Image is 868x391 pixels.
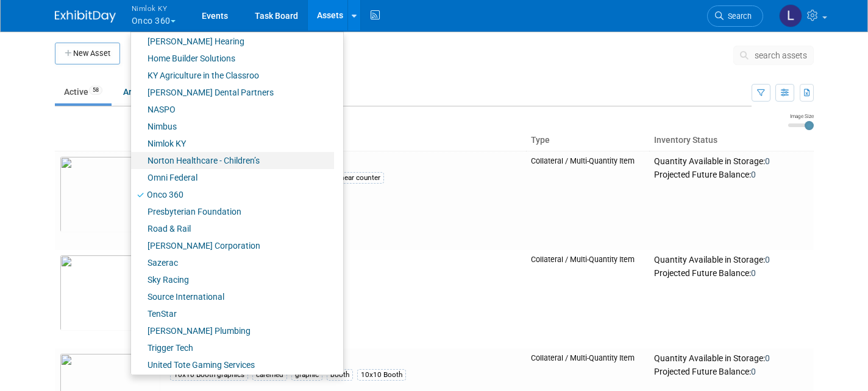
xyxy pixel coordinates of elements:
[751,268,756,278] span: 0
[751,170,756,179] span: 0
[131,50,334,67] a: Home Builder Solutions
[131,101,334,118] a: NASPO
[55,80,112,103] a: Active58
[526,250,650,348] td: Collateral / Multi-Quantity Item
[779,4,802,27] img: Luc Schaefer
[131,254,334,271] a: Sazerac
[131,339,334,356] a: Trigger Tech
[654,353,808,364] div: Quantity Available in Storage:
[654,266,808,279] div: Projected Future Balance:
[131,33,334,50] a: [PERSON_NAME] Hearing
[55,10,116,22] img: ExhibitDay
[131,118,334,135] a: Nimbus
[131,356,334,373] a: United Tote Gaming Services
[333,172,384,184] div: linear counter
[131,67,334,84] a: KY Agriculture in the Classroo
[724,12,752,21] span: Search
[131,203,334,220] a: Presbyterian Foundation
[89,86,102,95] span: 58
[765,353,770,363] span: 0
[131,152,334,169] a: Norton Healthcare - Children’s
[131,169,334,186] a: Omni Federal
[131,237,334,254] a: [PERSON_NAME] Corporation
[654,156,808,167] div: Quantity Available in Storage:
[654,255,808,266] div: Quantity Available in Storage:
[55,43,120,64] button: New Asset
[357,369,406,381] div: 10x10 Booth
[131,84,334,101] a: [PERSON_NAME] Dental Partners
[788,112,814,120] div: Image Size
[765,255,770,265] span: 0
[114,80,180,103] a: Archived28
[131,186,334,203] a: Onco 360
[131,288,334,305] a: Source International
[131,220,334,237] a: Road & Rail
[131,135,334,152] a: Nimlok KY
[131,271,334,288] a: Sky Racing
[755,50,807,60] span: search assets
[165,130,526,151] th: Asset
[131,373,334,390] a: United Utility Supply/ KY Elec
[765,156,770,166] span: 0
[707,5,763,27] a: Search
[751,367,756,376] span: 0
[654,364,808,378] div: Projected Future Balance:
[526,151,650,250] td: Collateral / Multi-Quantity Item
[131,322,334,339] a: [PERSON_NAME] Plumbing
[526,130,650,151] th: Type
[733,46,814,65] button: search assets
[132,2,176,15] span: Nimlok KY
[131,305,334,322] a: TenStar
[654,167,808,181] div: Projected Future Balance:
